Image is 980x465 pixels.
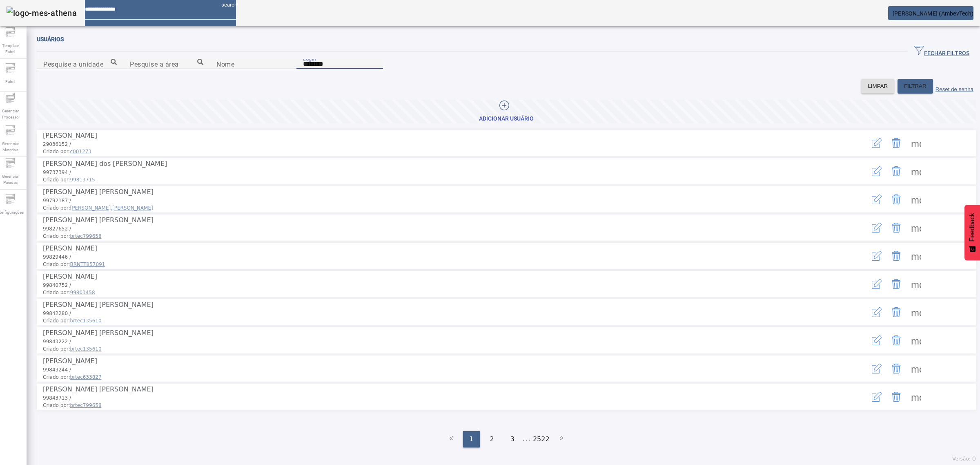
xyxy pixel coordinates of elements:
button: Delete [886,246,906,266]
span: [PERSON_NAME] [PERSON_NAME] [43,188,154,196]
button: Mais [906,359,926,378]
button: Delete [886,331,906,350]
span: Criado por: [43,317,819,324]
button: FECHAR FILTROS [908,44,976,59]
span: 99829446 / [43,254,71,260]
li: ... [523,431,531,447]
span: 99842280 / [43,311,71,316]
span: Criado por: [43,261,819,268]
button: LIMPAR [861,79,894,94]
span: Criado por: [43,402,819,409]
span: 3 [510,434,514,444]
button: Delete [886,302,906,322]
span: [PERSON_NAME] [PERSON_NAME] [43,385,154,393]
li: 2522 [533,431,550,447]
label: Reset de senha [935,86,973,92]
span: [PERSON_NAME] [PERSON_NAME] [43,329,154,337]
span: brtec135610 [70,318,102,324]
span: Criado por: [43,148,819,155]
span: LIMPAR [868,82,888,90]
button: Delete [886,190,906,209]
span: [PERSON_NAME] [43,244,97,252]
span: c001273 [70,149,91,154]
span: 99843222 / [43,339,71,344]
button: FILTRAR [898,79,933,94]
span: FECHAR FILTROS [914,45,969,58]
button: Delete [886,161,906,181]
span: 99840752 / [43,282,71,288]
button: Mais [906,302,926,322]
span: 99843713 / [43,395,71,401]
span: Criado por: [43,176,819,183]
mat-label: Login [303,56,316,61]
span: brtec799658 [70,233,102,239]
button: Feedback - Mostrar pesquisa [964,205,980,260]
span: Usuários [37,36,64,42]
button: Mais [906,274,926,294]
mat-label: Pesquise a área [130,60,179,68]
button: Mais [906,331,926,350]
span: [PERSON_NAME].[PERSON_NAME] [70,205,153,211]
img: logo-mes-athena [7,7,77,20]
span: [PERSON_NAME] (AmbevTech) [893,10,973,17]
button: Delete [886,218,906,237]
span: [PERSON_NAME] [43,273,97,280]
span: 99827652 / [43,226,71,232]
span: 29036152 / [43,141,71,147]
span: [PERSON_NAME] [PERSON_NAME] [43,301,154,309]
span: Criado por: [43,373,819,381]
span: 2 [490,434,494,444]
span: FILTRAR [904,82,927,90]
span: [PERSON_NAME] dos [PERSON_NAME] [43,160,167,168]
button: Mais [906,190,926,209]
mat-label: Nome [216,60,234,68]
button: Delete [886,359,906,378]
input: Number [43,59,117,69]
span: brtec633827 [70,374,102,380]
span: BRNTT857091 [70,262,105,267]
span: 99843244 / [43,367,71,373]
span: brtec799658 [70,402,102,408]
span: Criado por: [43,232,819,240]
span: 99737394 / [43,170,71,175]
span: Versão: () [952,456,976,462]
span: 99813715 [70,177,95,183]
span: Criado por: [43,345,819,353]
span: [PERSON_NAME] [PERSON_NAME] [43,216,154,224]
button: Reset de senha [933,79,976,94]
span: 99803458 [70,290,95,295]
mat-label: Pesquise a unidade [43,60,103,68]
span: [PERSON_NAME] [43,132,97,139]
span: Criado por: [43,204,819,212]
button: Mais [906,218,926,237]
span: 99792187 / [43,198,71,203]
div: Adicionar Usuário [479,115,534,123]
button: Mais [906,387,926,407]
span: Criado por: [43,289,819,296]
button: Delete [886,133,906,153]
button: Mais [906,246,926,266]
button: Delete [886,274,906,294]
button: Delete [886,387,906,407]
input: Number [130,59,203,69]
span: [PERSON_NAME] [43,357,97,365]
span: Fabril [3,76,18,87]
span: brtec135610 [70,346,102,352]
span: Feedback [969,213,976,241]
button: Mais [906,133,926,153]
button: Mais [906,161,926,181]
button: Adicionar Usuário [37,100,976,123]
